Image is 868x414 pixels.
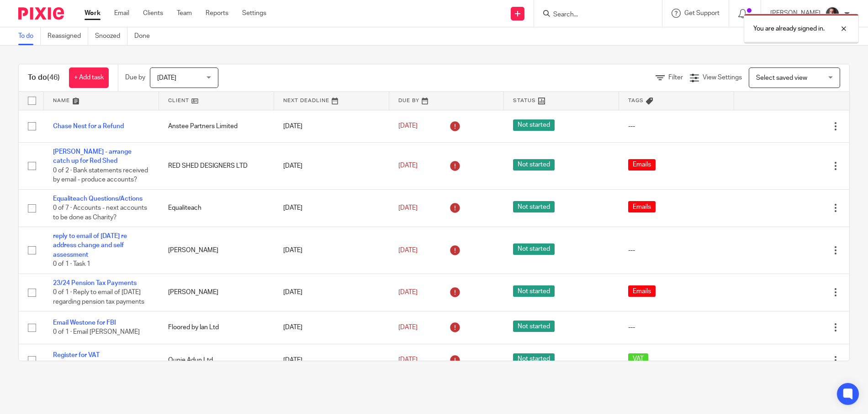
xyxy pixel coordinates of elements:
[398,205,418,211] span: [DATE]
[398,163,418,169] span: [DATE]
[53,352,100,358] a: Register for VAT
[159,110,274,142] td: Anstee Partners Limited
[513,119,555,131] span: Not started
[274,274,389,311] td: [DATE]
[628,159,656,171] span: Emails
[177,9,192,18] a: Team
[753,24,825,33] p: You are already signed in.
[159,142,274,189] td: RED SHED DESIGNERS LTD
[53,196,143,202] a: Equaliteach Questions/Actions
[398,123,418,129] span: [DATE]
[274,189,389,227] td: [DATE]
[628,285,656,297] span: Emails
[825,6,840,21] img: CP%20Headshot.jpeg
[143,9,163,18] a: Clients
[53,261,90,267] span: 0 of 1 · Task 1
[28,73,60,83] h1: To do
[513,201,555,212] span: Not started
[513,159,555,171] span: Not started
[274,311,389,344] td: [DATE]
[628,122,725,131] div: ---
[18,27,41,45] a: To do
[69,67,109,88] a: + Add task
[628,246,725,255] div: ---
[703,74,742,81] span: View Settings
[242,9,266,18] a: Settings
[628,323,725,332] div: ---
[159,311,274,344] td: Floored by Ian Ltd
[756,75,807,81] span: Select saved view
[53,289,144,305] span: 0 of 1 · Reply to email of [DATE] regarding pension tax payments
[53,123,124,129] a: Chase Nest for a Refund
[53,149,132,164] a: [PERSON_NAME] - arrange catch up for Red Shed
[47,74,60,81] span: (46)
[398,247,418,254] span: [DATE]
[398,324,418,331] span: [DATE]
[628,98,644,103] span: Tags
[513,243,555,255] span: Not started
[513,285,555,297] span: Not started
[398,357,418,363] span: [DATE]
[206,9,228,18] a: Reports
[159,227,274,274] td: [PERSON_NAME]
[53,329,140,336] span: 0 of 1 · Email [PERSON_NAME]
[125,73,145,82] p: Due by
[114,9,129,18] a: Email
[668,74,683,81] span: Filter
[398,289,418,295] span: [DATE]
[159,274,274,311] td: [PERSON_NAME]
[134,27,157,45] a: Done
[95,27,127,45] a: Snoozed
[53,167,148,183] span: 0 of 2 · Bank statements received by email - produce accounts?
[159,189,274,227] td: Equaliteach
[513,321,555,332] span: Not started
[85,9,101,18] a: Work
[274,344,389,376] td: [DATE]
[53,320,116,326] a: Email Westone for FBI
[274,227,389,274] td: [DATE]
[53,280,137,286] a: 23/24 Pension Tax Payments
[628,353,648,365] span: VAT
[53,205,147,221] span: 0 of 7 · Accounts - next accounts to be done as Charity?
[513,353,555,365] span: Not started
[274,110,389,142] td: [DATE]
[53,233,127,258] a: reply to email of [DATE] re address change and self assessment
[18,7,64,20] img: Pixie
[628,201,656,212] span: Emails
[159,344,274,376] td: Ounje Adun Ltd
[274,142,389,189] td: [DATE]
[48,27,88,45] a: Reassigned
[157,75,176,81] span: [DATE]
